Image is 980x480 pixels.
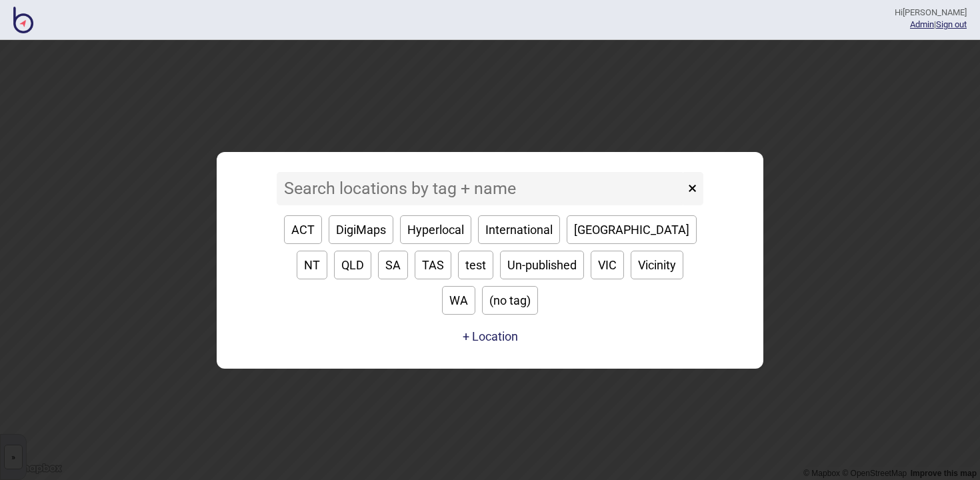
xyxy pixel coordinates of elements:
button: + Location [463,329,518,343]
button: Sign out [936,19,967,29]
button: ACT [284,215,322,244]
button: NT [297,251,327,279]
a: Admin [910,19,934,29]
button: [GEOGRAPHIC_DATA] [567,215,697,244]
span: | [910,19,936,29]
button: (no tag) [482,286,538,315]
button: Hyperlocal [400,215,471,244]
button: TAS [415,251,451,279]
button: WA [442,286,475,315]
button: Un-published [500,251,584,279]
input: Search locations by tag + name [277,172,685,205]
button: DigiMaps [329,215,393,244]
a: + Location [459,325,521,349]
button: × [681,172,703,205]
button: test [458,251,493,279]
div: Hi [PERSON_NAME] [895,7,967,19]
img: BindiMaps CMS [13,7,33,33]
button: International [478,215,560,244]
button: SA [378,251,408,279]
button: Vicinity [631,251,683,279]
button: VIC [591,251,624,279]
button: QLD [334,251,371,279]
